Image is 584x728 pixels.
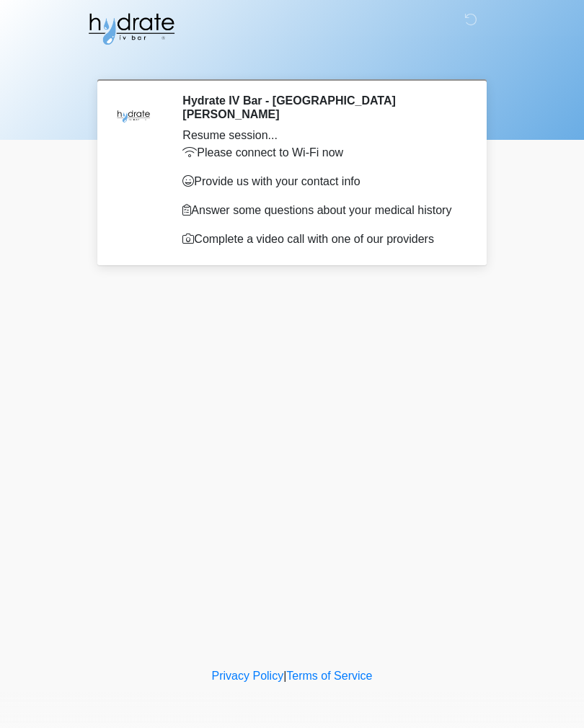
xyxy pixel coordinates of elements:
p: Answer some questions about your medical history [182,202,461,219]
img: Agent Avatar [112,94,155,137]
div: Resume session... [182,127,461,144]
p: Please connect to Wi-Fi now [182,144,461,161]
p: Provide us with your contact info [182,173,461,190]
a: | [283,670,286,682]
a: Privacy Policy [212,670,284,682]
h2: Hydrate IV Bar - [GEOGRAPHIC_DATA][PERSON_NAME] [182,94,461,121]
a: Terms of Service [286,670,372,682]
h1: ‎ ‎ ‎ [90,52,494,76]
p: Complete a video call with one of our providers [182,231,461,248]
img: Hydrate IV Bar - Fort Collins Logo [87,11,176,47]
